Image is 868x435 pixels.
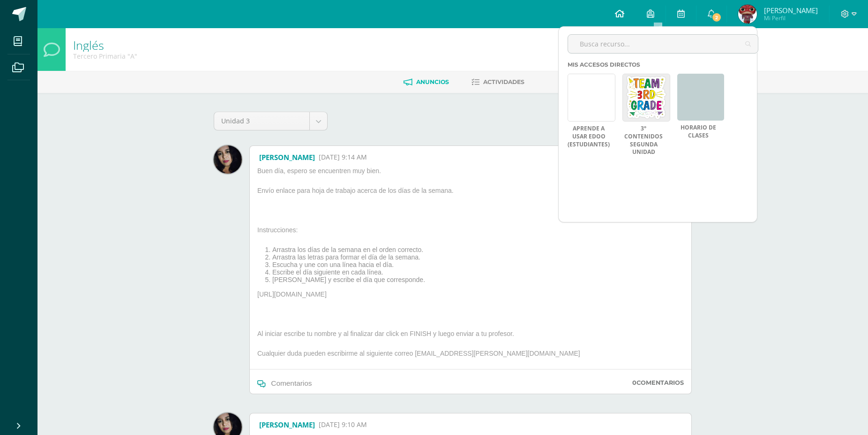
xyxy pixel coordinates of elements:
[568,35,758,53] input: Busca recurso...
[272,253,601,261] li: Arrastra las letras para formar el día de la semana.
[632,379,636,386] strong: 0
[319,420,367,429] span: [DATE] 9:10 AM
[73,38,137,52] h1: Inglés
[221,112,302,130] span: Unidad 3
[764,6,818,15] span: [PERSON_NAME]
[568,125,610,148] a: Aprende a usar Edoo (Estudiantes)
[214,112,327,130] a: Unidad 3
[738,5,757,23] img: 90260e578af8872aad5792e775c3c247.png
[568,61,640,68] span: Mis accesos directos
[272,268,601,276] li: Escribe el día siguiente en cada línea.
[711,12,722,23] span: 2
[272,246,601,253] li: Arrastra los días de la semana en el orden correcto.
[483,78,524,85] span: Actividades
[404,75,449,90] a: Anuncios
[471,75,524,90] a: Actividades
[254,226,601,238] p: Instrucciones:
[272,261,601,268] li: Escucha y une con una línea hacia el día.
[272,276,601,283] li: [PERSON_NAME] y escribe el día que corresponde.
[254,329,601,342] p: Al iniciar escribe tu nombre y al finalizar dar click en FINISH y luego enviar a tu profesor.
[271,379,312,387] span: Comentarios
[677,124,719,140] a: HORARIO DE CLASES
[254,186,601,198] p: Envío enlace para hoja de trabajo acerca de los días de la semana.
[259,153,315,162] a: [PERSON_NAME]
[254,290,601,302] p: [URL][DOMAIN_NAME]
[319,153,367,162] span: [DATE] 9:14 AM
[259,420,315,429] a: [PERSON_NAME]
[416,78,449,85] span: Anuncios
[73,52,137,61] div: Tercero Primaria 'A'
[254,349,601,361] p: Cualquier duda pueden escribirme al siguiente correo [EMAIL_ADDRESS][PERSON_NAME][DOMAIN_NAME]
[632,379,684,386] label: Comentarios
[622,125,665,156] a: 3° Contenidos Segunda Unidad
[254,167,601,179] p: Buen día, espero se encuentren muy bien.
[416,112,692,119] label: Publicaciones
[73,37,104,53] a: Inglés
[214,145,242,174] img: 5ea54c002d00d8253fc85636fb7b828f.png
[764,14,818,22] span: Mi Perfil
